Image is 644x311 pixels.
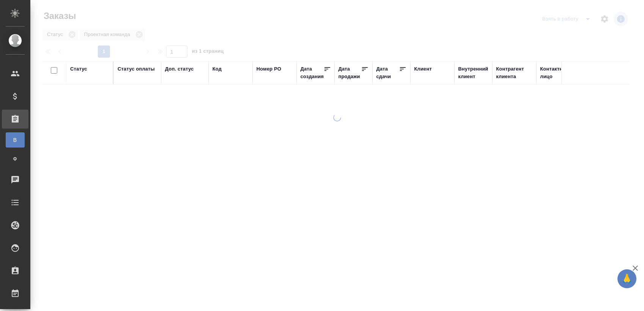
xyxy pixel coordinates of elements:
div: Клиент [414,65,432,73]
span: Ф [9,155,21,163]
div: Дата создания [300,65,324,80]
a: Ф [6,151,25,166]
div: Дата сдачи [376,65,399,80]
span: В [9,136,21,144]
div: Внутренний клиент [458,65,488,80]
div: Контрагент клиента [496,65,532,80]
div: Статус оплаты [118,65,155,73]
span: 🙏 [620,271,633,287]
div: Номер PO [256,65,281,73]
div: Код [212,65,221,73]
div: Доп. статус [165,65,194,73]
div: Статус [70,65,87,73]
a: В [6,132,25,148]
div: Дата продажи [338,65,361,80]
button: 🙏 [617,269,636,288]
div: Контактное лицо [540,65,576,80]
